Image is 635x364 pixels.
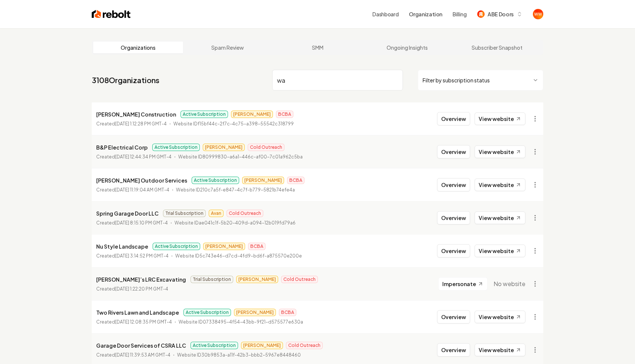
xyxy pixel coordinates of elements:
[115,286,168,292] time: [DATE] 1:22:20 PM GMT-4
[287,177,305,184] span: BCBA
[115,187,169,193] time: [DATE] 11:19:04 AM GMT-4
[437,211,470,224] button: Overview
[96,186,169,194] p: Created
[488,10,514,18] span: ABE Doors
[475,178,525,191] a: View website
[115,154,172,160] time: [DATE] 12:44:34 PM GMT-4
[175,219,296,227] p: Website ID ae041c1f-5b20-409d-a094-12b019fd79a6
[177,351,301,359] p: Website ID 30b9853a-a11f-42b3-bbb2-5967e8448460
[209,210,224,217] span: Avan
[438,277,488,291] button: Impersonate
[234,309,276,316] span: [PERSON_NAME]
[437,310,470,324] button: Overview
[437,178,470,191] button: Overview
[437,244,470,258] button: Overview
[190,342,238,349] span: Active Subscription
[178,153,303,161] p: Website ID 80999830-a6a1-446c-af00-7c01a962c5ba
[453,10,467,18] button: Billing
[192,177,239,184] span: Active Subscription
[173,120,294,128] p: Website ID f15bf44c-2f7c-4c75-a398-55542c318799
[286,342,323,349] span: Cold Outreach
[477,10,485,18] img: ABE Doors
[176,186,295,194] p: Website ID 210c7a5f-e847-4c7f-b779-5821b74efe4a
[475,145,525,158] a: View website
[475,344,525,356] a: View website
[452,42,542,53] a: Subscriber Snapshot
[475,112,525,125] a: View website
[437,145,470,158] button: Overview
[236,276,278,283] span: [PERSON_NAME]
[276,111,293,118] span: BCBA
[115,121,167,127] time: [DATE] 1:12:28 PM GMT-4
[115,253,169,259] time: [DATE] 3:14:52 PM GMT-4
[163,210,206,217] span: Trial Subscription
[96,176,187,185] p: [PERSON_NAME] Outdoor Services
[96,252,169,260] p: Created
[96,318,172,326] p: Created
[175,252,302,260] p: Website ID 5c743e46-d7cd-4fd9-bd6f-a875570e200e
[272,70,403,91] input: Search by name or ID
[248,243,266,250] span: BCBA
[203,243,245,250] span: [PERSON_NAME]
[93,42,183,53] a: Organizations
[96,351,170,359] p: Created
[190,276,233,283] span: Trial Subscription
[362,42,452,53] a: Ongoing Insights
[153,243,200,250] span: Active Subscription
[96,143,148,152] p: B&P Electrical Corp
[96,120,167,128] p: Created
[96,153,172,161] p: Created
[96,110,176,119] p: [PERSON_NAME] Construction
[92,9,131,19] img: Rebolt Logo
[248,144,284,151] span: Cold Outreach
[231,111,273,118] span: [PERSON_NAME]
[533,9,543,19] img: Will Wallace
[92,75,159,85] a: 3108Organizations
[494,279,525,288] span: No website
[241,342,283,349] span: [PERSON_NAME]
[242,177,284,184] span: [PERSON_NAME]
[442,280,476,288] span: Impersonate
[96,341,186,350] p: Garage Door Services of CSRA LLC
[96,209,159,218] p: Spring Garage Door LLC
[437,343,470,357] button: Overview
[96,285,168,293] p: Created
[183,309,231,316] span: Active Subscription
[227,210,263,217] span: Cold Outreach
[475,211,525,224] a: View website
[96,242,148,251] p: Nu Style Landscape
[152,144,200,151] span: Active Subscription
[475,245,525,257] a: View website
[96,308,179,317] p: Two Rivers Lawn and Landscape
[183,42,273,53] a: Spam Review
[203,144,245,151] span: [PERSON_NAME]
[533,9,543,19] button: Open user button
[437,112,470,125] button: Overview
[115,319,172,325] time: [DATE] 12:08:35 PM GMT-4
[179,318,303,326] p: Website ID 07338495-4f54-43bb-9f21-d575577e630a
[273,42,362,53] a: SMM
[279,309,296,316] span: BCBA
[96,219,168,227] p: Created
[372,10,398,18] a: Dashboard
[115,352,170,358] time: [DATE] 11:39:53 AM GMT-4
[281,276,318,283] span: Cold Outreach
[96,275,186,284] p: [PERSON_NAME]’s LRC Excavating
[475,311,525,323] a: View website
[404,7,447,21] button: Organization
[115,220,168,226] time: [DATE] 8:15:10 PM GMT-4
[180,111,228,118] span: Active Subscription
